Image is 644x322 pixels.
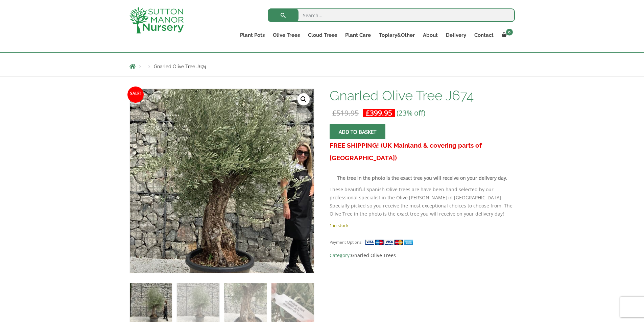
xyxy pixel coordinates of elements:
span: £ [332,108,336,118]
span: 0 [506,29,513,35]
strong: The tree in the photo is the exact tree you will receive on your delivery day. [337,175,507,181]
bdi: 519.95 [332,108,359,118]
a: Cloud Trees [304,30,341,40]
span: £ [366,108,370,118]
bdi: 399.95 [366,108,392,118]
span: Category: [330,251,515,259]
a: Olive Trees [269,30,304,40]
p: 1 in stock [330,221,515,229]
a: Plant Care [341,30,375,40]
small: Payment Options: [330,240,362,245]
img: logo [129,7,184,33]
p: These beautiful Spanish Olive trees are have been hand selected by our professional specialist in... [330,185,515,218]
nav: Breadcrumbs [129,64,515,69]
a: Plant Pots [236,30,269,40]
button: Add to basket [330,124,385,139]
input: Search... [268,8,515,22]
a: Gnarled Olive Trees [351,252,396,258]
span: Sale! [127,86,144,103]
span: Gnarled Olive Tree J674 [154,64,206,69]
span: (23% off) [397,108,425,118]
a: Delivery [442,30,470,40]
a: About [419,30,442,40]
img: payment supported [365,239,415,246]
a: Contact [470,30,498,40]
a: 0 [498,30,515,40]
h3: FREE SHIPPING! (UK Mainland & covering parts of [GEOGRAPHIC_DATA]) [330,139,515,164]
a: View full-screen image gallery [297,93,310,105]
a: Topiary&Other [375,30,419,40]
h1: Gnarled Olive Tree J674 [330,89,515,103]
